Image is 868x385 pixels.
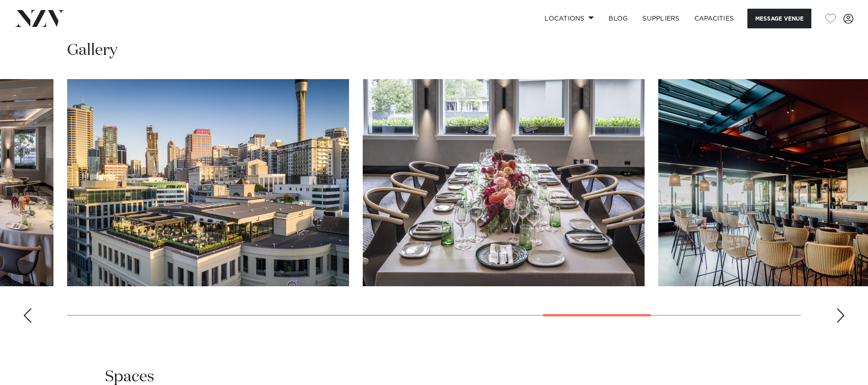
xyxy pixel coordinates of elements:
h2: Gallery [67,40,117,61]
a: SUPPLIERS [635,9,687,28]
a: Capacities [687,9,741,28]
a: BLOG [601,9,635,28]
swiper-slide: 13 / 17 [363,79,645,286]
button: Message Venue [747,9,811,28]
swiper-slide: 12 / 17 [67,79,349,286]
a: Locations [537,9,601,28]
img: nzv-logo.png [15,10,64,27]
